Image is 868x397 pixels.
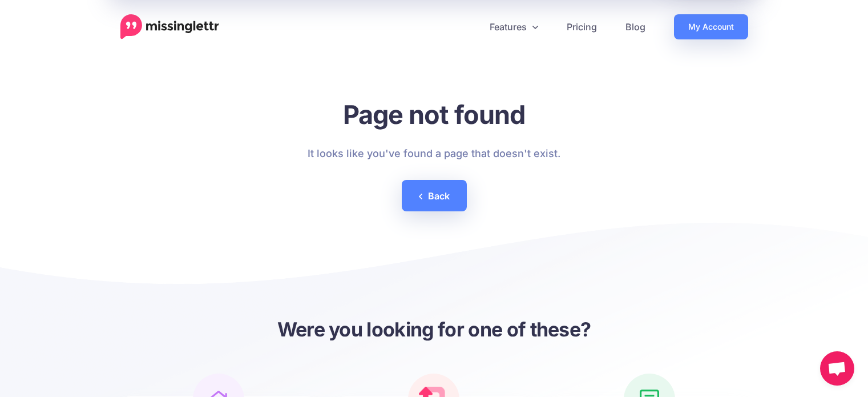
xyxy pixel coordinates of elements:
a: Blog [611,14,660,39]
div: Open chat [820,351,854,386]
a: Features [475,14,552,39]
h1: Page not found [308,99,560,130]
p: It looks like you've found a page that doesn't exist. [308,145,560,163]
a: Back [402,180,467,211]
a: My Account [674,14,748,39]
a: Pricing [552,14,611,39]
h3: Were you looking for one of these? [120,316,748,342]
